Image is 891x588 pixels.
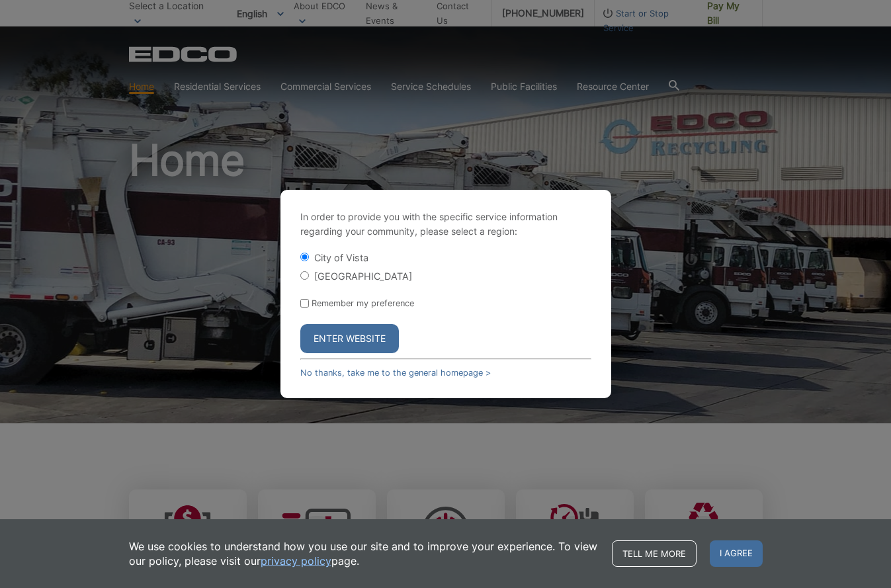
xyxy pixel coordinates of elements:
span: I agree [710,540,763,567]
p: In order to provide you with the specific service information regarding your community, please se... [300,210,591,239]
label: City of Vista [314,252,368,263]
a: Tell me more [612,540,697,567]
a: privacy policy [261,554,331,568]
label: Remember my preference [312,298,414,308]
button: Enter Website [300,324,399,353]
p: We use cookies to understand how you use our site and to improve your experience. To view our pol... [129,539,599,568]
a: No thanks, take me to the general homepage > [300,368,491,378]
label: [GEOGRAPHIC_DATA] [314,271,412,282]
